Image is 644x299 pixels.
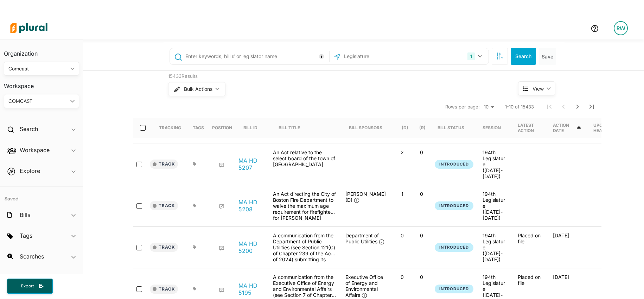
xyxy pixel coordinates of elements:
[136,203,142,209] input: select-row-state-ma-194th-hd5208
[419,125,426,130] div: (R)
[140,125,146,131] input: select-all-rows
[496,52,503,58] span: Search Filters
[553,118,582,138] div: Action Date
[20,167,40,175] h2: Explore
[483,232,506,262] div: 194th Legislature ([DATE]-[DATE])
[193,245,197,249] div: Add tags
[136,286,142,292] input: select-row-state-ma-194th-hd5195
[269,149,340,179] div: An Act relative to the select board of the town of [GEOGRAPHIC_DATA]
[168,82,225,96] button: Bulk Actions
[219,162,224,168] div: Add Position Statement
[445,104,480,111] span: Rows per page:
[402,118,408,138] div: (D)
[395,274,409,280] p: 0
[8,98,68,105] div: COMCAST
[483,149,506,179] div: 194th Legislature ([DATE]-[DATE])
[349,125,382,130] div: Bill Sponsors
[212,118,232,138] div: Position
[395,232,409,238] p: 0
[415,232,428,238] p: 0
[238,199,265,213] a: MA HD 5208
[593,123,617,133] div: Upcoming Hearing
[168,73,492,80] div: 15433 Results
[345,274,383,298] span: Executive Office of Energy and Environmental Affairs
[212,125,232,130] div: Position
[279,125,300,130] div: Bill Title
[608,18,633,38] a: RW
[20,253,44,260] h2: Searches
[614,21,628,35] div: RW
[219,204,224,210] div: Add Position Statement
[547,232,588,262] div: [DATE]
[415,149,428,155] p: 0
[512,232,547,262] div: Placed on file
[518,123,542,133] div: Latest Action
[136,162,142,167] input: select-row-state-ma-194th-hd5207
[435,201,473,210] button: Introduced
[435,243,473,252] button: Introduced
[542,100,556,114] button: First Page
[243,118,264,138] div: Bill ID
[483,125,501,130] div: Session
[511,48,536,65] button: Search
[435,285,473,293] button: Introduced
[193,125,204,130] div: Tags
[159,125,181,130] div: Tracking
[20,232,32,239] h2: Tags
[193,204,197,208] div: Add tags
[193,118,204,138] div: Tags
[345,232,379,244] span: Department of Public Utilities
[438,118,471,138] div: Bill Status
[269,232,340,262] div: A communication from the Department of Public Utilities (see Section 121(C) of Chapter 239 of the...
[8,65,68,73] div: Comcast
[343,50,419,63] input: Legislature
[20,146,50,154] h2: Workspace
[553,123,576,133] div: Action Date
[185,50,327,63] input: Enter keywords, bill # or legislator name
[0,187,83,204] h4: Saved
[193,287,197,291] div: Add tags
[415,191,428,197] p: 0
[585,100,599,114] button: Last Page
[318,53,325,60] div: Tooltip anchor
[345,191,386,203] span: [PERSON_NAME] (D)
[20,125,38,133] h2: Search
[16,283,39,289] span: Export
[483,191,506,221] div: 194th Legislature ([DATE]-[DATE])
[7,279,53,294] button: Export
[219,287,224,293] div: Add Position Statement
[150,160,178,169] button: Track
[4,43,79,59] h3: Organization
[505,104,534,111] span: 1-10 of 15433
[150,201,178,210] button: Track
[570,100,585,114] button: Next Page
[533,85,544,92] span: View
[4,76,79,91] h3: Workspace
[193,162,197,166] div: Add tags
[438,125,464,130] div: Bill Status
[395,149,409,155] p: 2
[279,118,306,138] div: Bill Title
[238,282,265,296] a: MA HD 5195
[518,118,542,138] div: Latest Action
[465,50,487,63] button: 1
[159,118,181,138] div: Tracking
[620,275,637,292] iframe: Intercom live chat
[349,118,382,138] div: Bill Sponsors
[184,87,212,92] span: Bulk Actions
[419,118,426,138] div: (R)
[243,125,257,130] div: Bill ID
[136,245,142,250] input: select-row-state-ma-194th-hd5200
[395,191,409,197] p: 1
[20,211,30,219] h2: Bills
[593,118,623,138] div: Upcoming Hearing
[4,16,53,41] img: Logo for Plural
[483,118,507,138] div: Session
[402,125,408,130] div: (D)
[415,274,428,280] p: 0
[150,243,178,252] button: Track
[435,160,473,169] button: Introduced
[219,245,224,251] div: Add Position Statement
[539,48,556,65] button: Save
[467,52,475,60] div: 1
